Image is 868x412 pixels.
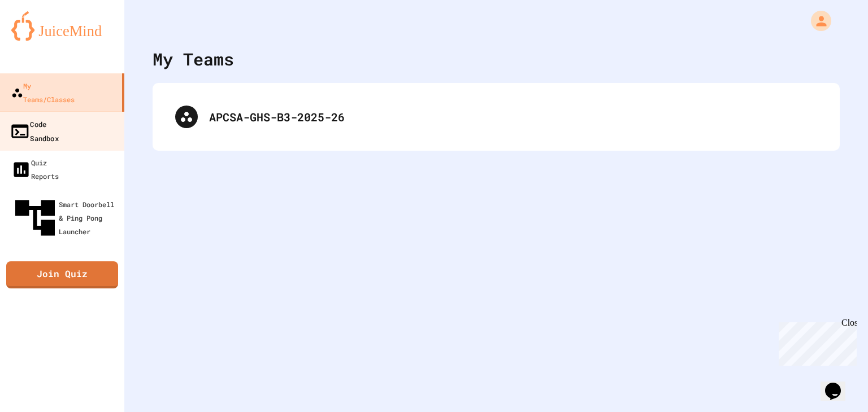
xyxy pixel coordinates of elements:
[11,156,59,183] div: Quiz Reports
[799,8,834,34] div: My Account
[774,318,857,366] iframe: chat widget
[5,5,78,72] div: Chat with us now!Close
[164,94,828,139] div: APCSA-GHS-B3-2025-26
[11,194,120,242] div: Smart Doorbell & Ping Pong Launcher
[209,108,817,125] div: APCSA-GHS-B3-2025-26
[11,11,113,41] img: logo-orange.svg
[6,261,118,288] a: Join Quiz
[821,367,857,401] iframe: chat widget
[153,46,234,72] div: My Teams
[10,117,59,144] div: Code Sandbox
[11,79,75,106] div: My Teams/Classes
